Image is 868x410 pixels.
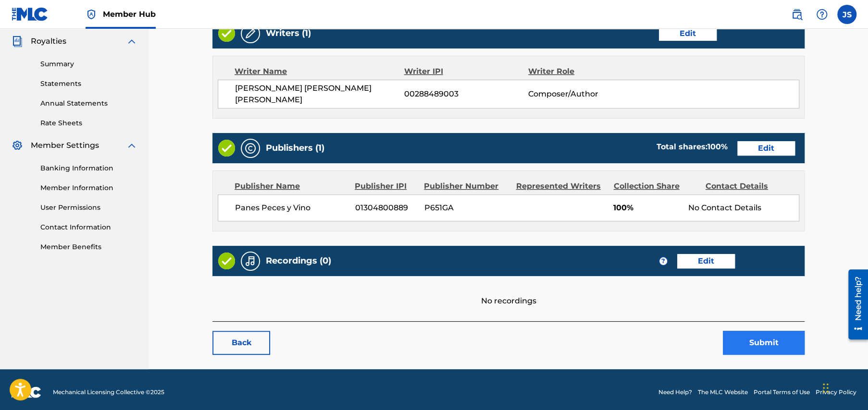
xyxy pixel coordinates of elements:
div: Publisher Number [424,181,508,192]
div: Contact Details [706,181,790,192]
img: search [791,9,803,20]
span: P651GA [424,202,509,214]
div: No recordings [212,276,805,307]
span: Mechanical Licensing Collective © 2025 [53,388,164,397]
span: [PERSON_NAME] [PERSON_NAME] [PERSON_NAME] [235,83,404,106]
a: Edit [659,26,717,41]
div: Help [812,5,831,24]
div: Total shares: [657,141,728,153]
img: Top Rightsholder [86,9,97,20]
img: Recordings [245,255,256,267]
a: Summary [40,59,137,69]
img: Royalties [12,36,23,47]
img: Writers [245,28,256,39]
a: The MLC Website [698,388,748,397]
img: Valid [218,253,235,269]
a: Member Information [40,183,137,193]
a: Back [212,331,270,355]
h5: Publishers (1) [266,143,324,154]
div: Drag [823,374,829,402]
button: Submit [723,331,805,355]
div: Represented Writers [516,181,607,192]
span: 00288489003 [404,88,528,100]
a: Public Search [787,5,806,24]
a: Contact Information [40,222,137,232]
a: User Permissions [40,203,137,213]
span: 01304800889 [355,202,417,214]
img: Valid [218,25,235,42]
img: Publishers [245,143,256,154]
span: ? [659,257,667,265]
span: Composer/Author [528,88,641,100]
a: Banking Information [40,163,137,173]
span: Member Hub [103,9,156,20]
a: Statements [40,79,137,89]
div: Writer Role [528,66,641,77]
div: Collection Share [614,181,698,192]
div: Publisher IPI [355,181,417,192]
iframe: Resource Center [841,266,868,343]
span: Royalties [31,36,66,47]
a: Privacy Policy [816,388,856,397]
img: MLC Logo [12,7,49,21]
a: Need Help? [658,388,692,397]
img: Member Settings [12,140,23,151]
a: Portal Terms of Use [754,388,810,397]
div: Writer Name [235,66,404,77]
span: 100 % [707,142,728,151]
iframe: Chat Widget [820,364,868,410]
h5: Recordings (0) [266,255,331,266]
span: Member Settings [31,140,99,151]
div: Publisher Name [235,181,347,192]
img: help [816,9,828,20]
a: Edit [677,254,735,268]
h5: Writers (1) [266,28,311,39]
a: Edit [737,141,795,156]
div: No Contact Details [688,202,799,214]
a: Member Benefits [40,242,137,252]
img: Valid [218,140,235,157]
div: User Menu [837,5,856,24]
img: expand [126,140,137,151]
span: Panes Peces y Vino [235,202,348,214]
a: Annual Statements [40,98,137,109]
a: Rate Sheets [40,118,137,128]
div: Writer IPI [404,66,529,77]
img: expand [126,36,137,47]
span: 100% [613,202,681,214]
